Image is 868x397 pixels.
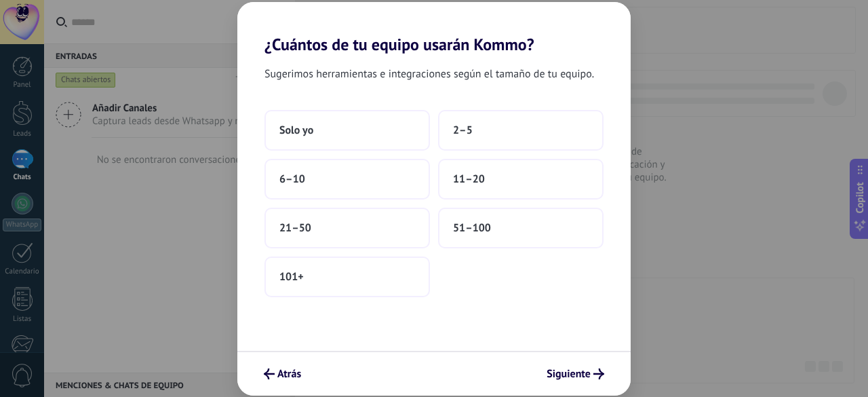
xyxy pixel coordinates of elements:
[279,221,311,235] span: 21–50
[279,270,304,284] span: 101+
[540,362,610,385] button: Siguiente
[453,221,491,235] span: 51–100
[438,208,604,248] button: 51–100
[264,65,594,83] span: Sugerimos herramientas e integraciones según el tamaño de tu equipo.
[264,110,430,151] button: Solo yo
[453,124,473,137] span: 2–5
[264,159,430,200] button: 6–10
[264,208,430,248] button: 21–50
[277,369,301,379] span: Atrás
[438,110,604,151] button: 2–5
[547,369,591,379] span: Siguiente
[279,124,313,137] span: Solo yo
[264,257,430,297] button: 101+
[438,159,604,200] button: 11–20
[237,2,631,54] h2: ¿Cuántos de tu equipo usarán Kommo?
[258,362,307,385] button: Atrás
[279,172,305,186] span: 6–10
[453,172,485,186] span: 11–20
